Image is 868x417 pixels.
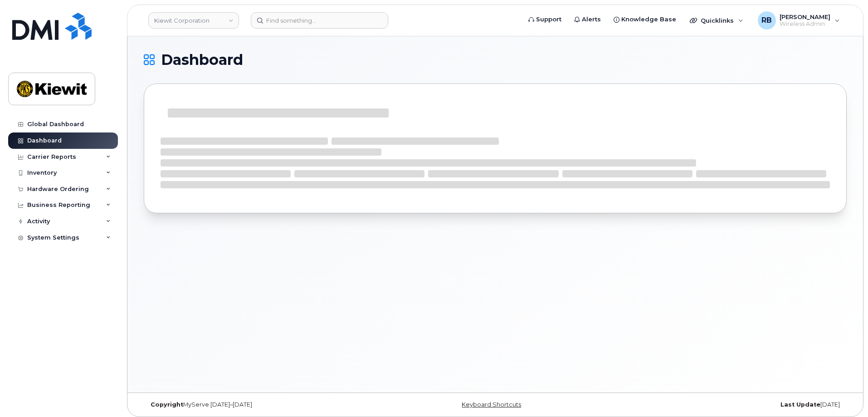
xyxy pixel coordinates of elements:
[780,401,820,408] strong: Last Update
[161,53,243,67] span: Dashboard
[151,401,183,408] strong: Copyright
[144,401,378,408] div: MyServe [DATE]–[DATE]
[462,401,521,408] a: Keyboard Shortcuts
[612,401,847,408] div: [DATE]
